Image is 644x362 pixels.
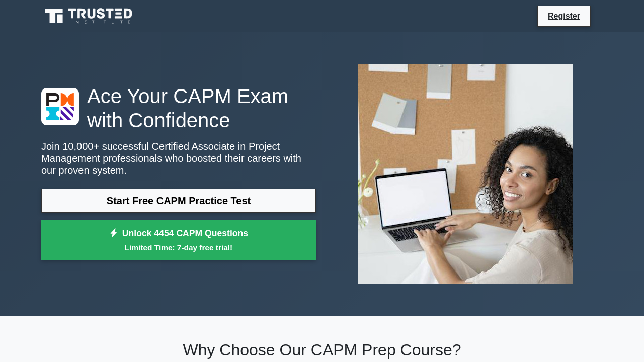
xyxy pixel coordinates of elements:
[54,242,303,253] small: Limited Time: 7-day free trial!
[41,140,316,176] p: Join 10,000+ successful Certified Associate in Project Management professionals who boosted their...
[41,220,316,260] a: Unlock 4454 CAPM QuestionsLimited Time: 7-day free trial!
[41,84,316,132] h1: Ace Your CAPM Exam with Confidence
[41,189,316,213] a: Start Free CAPM Practice Test
[542,10,586,22] a: Register
[41,340,603,359] h2: Why Choose Our CAPM Prep Course?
